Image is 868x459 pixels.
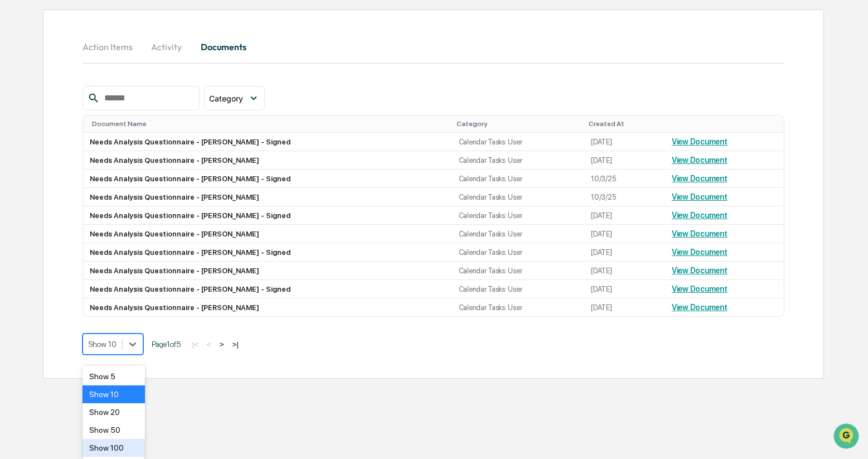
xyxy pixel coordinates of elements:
[83,439,146,457] div: Show 100
[452,280,585,298] td: Calendar Tasks: User
[452,133,585,151] td: Calendar Tasks: User
[83,151,452,170] td: Needs Analysis Questionnaire - [PERSON_NAME]
[672,156,728,165] a: View Document
[83,421,146,439] div: Show 50
[584,188,665,206] td: 10/3/25
[83,33,142,60] button: Action Items
[589,120,661,128] div: Created At
[83,170,452,188] td: Needs Analysis Questionnaire - [PERSON_NAME] - Signed
[35,152,90,161] span: [PERSON_NAME]
[192,33,255,60] button: Documents
[190,89,203,102] button: Start new chat
[584,262,665,280] td: [DATE]
[584,206,665,225] td: [DATE]
[11,141,29,159] img: Jack Rasmussen
[452,262,585,280] td: Calendar Tasks: User
[92,120,448,128] div: Document Name
[142,33,192,60] button: Activity
[11,23,203,41] p: How can we help?
[452,188,585,206] td: Calendar Tasks: User
[83,262,452,280] td: Needs Analysis Questionnaire - [PERSON_NAME]
[452,243,585,262] td: Calendar Tasks: User
[584,151,665,170] td: [DATE]
[216,340,227,349] button: >
[7,245,75,265] a: 🔎Data Lookup
[93,152,96,161] span: •
[99,182,122,191] span: [DATE]
[189,340,202,349] button: |<
[99,152,122,161] span: [DATE]
[457,120,580,128] div: Category
[672,174,728,183] a: View Document
[11,85,31,105] img: 1746055101610-c473b297-6a78-478c-a979-82029cc54cd1
[11,124,75,133] div: Past conversations
[22,249,70,260] span: Data Lookup
[452,151,585,170] td: Calendar Tasks: User
[83,280,452,298] td: Needs Analysis Questionnaire - [PERSON_NAME] - Signed
[83,403,146,421] div: Show 20
[584,280,665,298] td: [DATE]
[23,85,43,105] img: 8933085812038_c878075ebb4cc5468115_72.jpg
[584,225,665,243] td: [DATE]
[93,182,96,191] span: •
[83,368,146,385] div: Show 5
[672,192,728,201] a: View Document
[83,243,452,262] td: Needs Analysis Questionnaire - [PERSON_NAME] - Signed
[111,277,135,285] span: Pylon
[152,340,181,349] span: Page 1 of 5
[584,133,665,151] td: [DATE]
[83,188,452,206] td: Needs Analysis Questionnaire - [PERSON_NAME]
[209,94,243,103] span: Category
[22,182,31,191] img: 1746055101610-c473b297-6a78-478c-a979-82029cc54cd1
[22,152,31,161] img: 1746055101610-c473b297-6a78-478c-a979-82029cc54cd1
[672,211,728,220] a: View Document
[832,422,862,452] iframe: Open customer support
[672,284,728,293] a: View Document
[452,206,585,225] td: Calendar Tasks: User
[11,171,29,189] img: Jack Rasmussen
[81,229,90,238] div: 🗄️
[22,228,72,239] span: Preclearance
[83,133,452,151] td: Needs Analysis Questionnaire - [PERSON_NAME] - Signed
[452,170,585,188] td: Calendar Tasks: User
[452,298,585,316] td: Calendar Tasks: User
[672,303,728,312] a: View Document
[672,266,728,275] a: View Document
[672,137,728,146] a: View Document
[76,224,143,244] a: 🗄️Attestations
[83,385,146,403] div: Show 10
[50,85,183,96] div: Start new chat
[79,276,135,285] a: Powered byPylon
[584,243,665,262] td: [DATE]
[83,33,784,60] div: secondary tabs example
[92,228,138,239] span: Attestations
[173,122,203,135] button: See all
[229,340,242,349] button: >|
[672,248,728,257] a: View Document
[83,206,452,225] td: Needs Analysis Questionnaire - [PERSON_NAME] - Signed
[35,182,90,191] span: [PERSON_NAME]
[7,224,76,244] a: 🖐️Preclearance
[584,170,665,188] td: 10/3/25
[83,298,452,316] td: Needs Analysis Questionnaire - [PERSON_NAME]
[11,250,20,259] div: 🔎
[584,298,665,316] td: [DATE]
[83,225,452,243] td: Needs Analysis Questionnaire - [PERSON_NAME]
[203,340,215,349] button: <
[50,96,153,105] div: We're available if you need us!
[11,229,20,238] div: 🖐️
[672,229,728,238] a: View Document
[452,225,585,243] td: Calendar Tasks: User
